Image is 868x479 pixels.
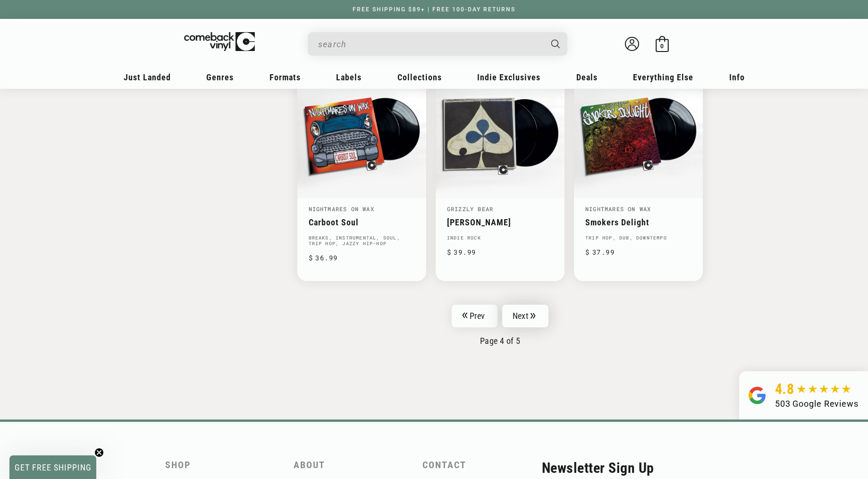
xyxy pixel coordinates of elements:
[297,336,703,346] p: Page 4 of 5
[797,385,851,394] img: star5.svg
[297,305,703,346] nav: Pagination
[775,397,859,410] div: 503 Google Reviews
[749,381,766,410] img: Group.svg
[585,217,691,227] a: Smokers Delight
[447,217,553,227] a: [PERSON_NAME]
[447,205,493,213] a: Grizzly Bear
[775,381,794,397] span: 4.8
[15,462,92,472] span: GET FREE SHIPPING
[542,460,703,476] h2: Newsletter Sign Up
[739,371,868,419] a: 4.8 503 Google Reviews
[502,305,548,327] a: Next
[308,32,567,56] div: Search
[397,72,442,82] span: Collections
[165,460,285,470] h2: Shop
[94,448,104,457] button: Close teaser
[270,72,301,82] span: Formats
[452,305,497,327] a: Prev
[318,34,542,54] input: When autocomplete results are available use up and down arrows to review and enter to select
[343,6,525,13] a: FREE SHIPPING $89+ | FREE 100-DAY RETURNS
[9,455,96,479] div: GET FREE SHIPPINGClose teaser
[660,43,664,50] span: 0
[633,72,693,82] span: Everything Else
[543,32,568,56] button: Search
[309,205,374,213] a: Nightmares On Wax
[729,72,745,82] span: Info
[294,460,413,470] h2: About
[336,72,362,82] span: Labels
[309,217,415,227] a: Carboot Soul
[585,205,651,213] a: Nightmares On Wax
[576,72,598,82] span: Deals
[477,72,540,82] span: Indie Exclusives
[206,72,234,82] span: Genres
[422,460,542,470] h2: Contact
[124,72,171,82] span: Just Landed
